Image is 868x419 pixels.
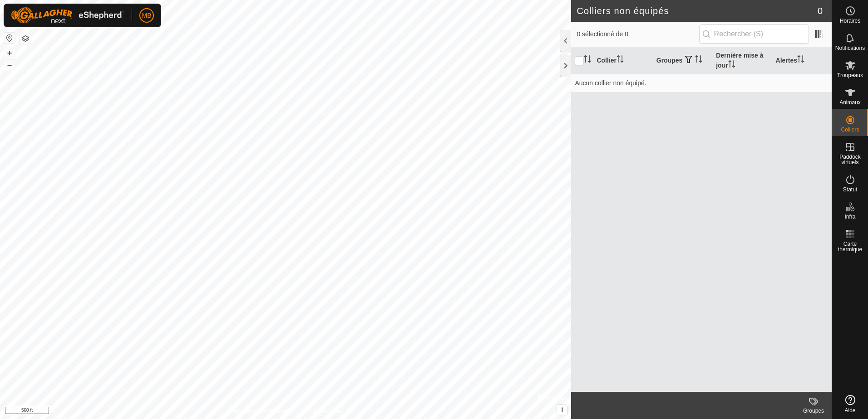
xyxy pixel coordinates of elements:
span: Paddock virtuels [834,154,866,165]
h2: Colliers non équipés [577,5,817,16]
span: Aide [844,408,855,413]
button: Réinitialiser la carte [4,33,15,44]
span: 0 sélectionné de 0 [577,29,699,39]
p-sorticon: Activer pour trier [616,57,624,64]
p-sorticon: Activer pour trier [584,57,591,64]
th: Collier [593,47,652,74]
button: Couches de carte [20,33,31,44]
span: MB [142,11,152,20]
button: + [4,48,15,58]
th: Dernière mise à jour [712,47,772,74]
th: Alertes [772,47,832,74]
p-sorticon: Activer pour trier [728,62,735,69]
span: Troupeaux [837,73,863,78]
span: Statut [843,187,857,192]
img: Logo Gallagher [11,7,124,24]
span: i [561,406,563,414]
span: Animaux [839,100,861,105]
span: Infra [844,214,855,219]
td: Aucun collier non équipé. [571,74,832,92]
button: i [557,405,567,415]
span: Notifications [835,45,865,51]
span: Carte thermique [834,241,866,252]
input: Rechercher (S) [699,24,809,44]
button: – [4,59,15,70]
th: Groupes [653,47,712,74]
a: Aide [832,391,868,417]
a: Politique de confidentialité [229,407,292,415]
span: Colliers [841,127,859,132]
p-sorticon: Activer pour trier [797,57,804,64]
span: Horaires [840,18,860,24]
span: 0 [818,4,823,18]
div: Groupes [795,407,832,415]
p-sorticon: Activer pour trier [695,57,702,64]
a: Contactez-nous [304,407,342,415]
